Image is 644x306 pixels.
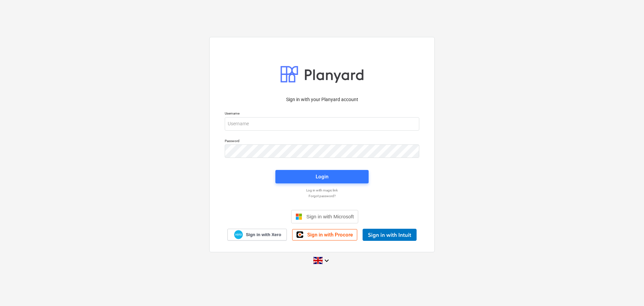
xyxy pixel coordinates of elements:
span: Sign in with Procore [307,232,353,238]
span: Sign in with Microsoft [306,214,354,219]
a: Sign in with Xero [227,229,287,241]
p: Sign in with your Planyard account [225,96,419,103]
span: Sign in with Xero [246,232,281,238]
p: Username [225,111,419,117]
div: Login [316,172,328,181]
img: Microsoft logo [296,213,302,220]
p: Password [225,139,419,144]
a: Sign in with Procore [292,229,357,241]
a: Forgot password? [221,194,423,198]
a: Log in with magic link [221,188,423,192]
button: Login [275,170,369,183]
img: Xero logo [234,230,243,239]
input: Username [225,117,419,131]
i: keyboard_arrow_down [323,257,331,265]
